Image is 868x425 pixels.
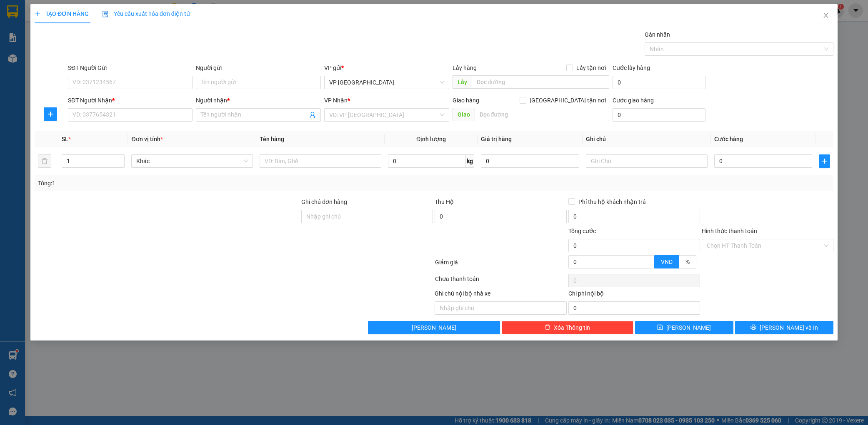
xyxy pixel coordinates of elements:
[613,108,705,122] input: Cước giao hàng
[301,210,433,223] input: Ghi chú đơn hàng
[645,31,670,38] label: Gán nhãn
[750,324,756,331] span: printer
[657,324,663,331] span: save
[760,323,818,332] span: [PERSON_NAME] và In
[131,136,163,142] span: Đơn vị tính
[136,155,248,167] span: Khác
[481,136,512,142] span: Giá trị hàng
[68,96,193,105] div: SĐT Người Nhận
[301,199,347,205] label: Ghi chú đơn hàng
[38,154,51,168] button: delete
[196,96,321,105] div: Người nhận
[434,274,568,289] div: Chưa thanh toán
[526,96,609,105] span: [GEOGRAPHIC_DATA] tận nơi
[68,63,193,72] div: SĐT Người Gửi
[35,10,89,17] span: TẠO ĐƠN HÀNG
[685,258,690,265] span: %
[613,65,650,71] label: Cước lấy hàng
[435,289,566,301] div: Ghi chú nội bộ nhà xe
[735,321,833,334] button: printer[PERSON_NAME] và In
[545,324,550,331] span: delete
[661,258,673,265] span: VND
[568,289,700,301] div: Chi phí nội bộ
[260,136,284,142] span: Tên hàng
[819,154,830,168] button: plus
[702,228,757,234] label: Hình thức thanh toán
[586,154,708,168] input: Ghi Chú
[481,154,579,168] input: 0
[102,11,109,17] img: icon
[575,197,649,206] span: Phí thu hộ khách nhận trả
[472,75,609,89] input: Dọc đường
[453,75,472,89] span: Lấy
[453,108,475,121] span: Giao
[568,228,596,234] span: Tổng cước
[368,321,500,334] button: [PERSON_NAME]
[554,323,590,332] span: Xóa Thông tin
[573,63,609,72] span: Lấy tận nơi
[453,65,477,71] span: Lấy hàng
[35,11,40,17] span: plus
[453,97,479,104] span: Giao hàng
[260,154,381,168] input: VD: Bàn, Ghế
[502,321,633,334] button: deleteXóa Thông tin
[434,258,568,272] div: Giảm giá
[475,108,609,121] input: Dọc đường
[324,63,449,72] div: VP gửi
[814,4,838,27] button: Close
[466,154,474,168] span: kg
[823,12,829,19] span: close
[38,179,335,188] div: Tổng: 1
[329,76,444,89] span: VP Mỹ Đình
[714,136,743,142] span: Cước hàng
[435,301,566,315] input: Nhập ghi chú
[196,63,321,72] div: Người gửi
[324,97,348,104] span: VP Nhận
[416,136,446,142] span: Định lượng
[44,107,57,121] button: plus
[44,111,57,117] span: plus
[613,76,705,89] input: Cước lấy hàng
[635,321,733,334] button: save[PERSON_NAME]
[62,136,68,142] span: SL
[613,97,654,104] label: Cước giao hàng
[412,323,456,332] span: [PERSON_NAME]
[666,323,711,332] span: [PERSON_NAME]
[309,112,316,118] span: user-add
[819,158,830,164] span: plus
[583,131,711,147] th: Ghi chú
[102,10,190,17] span: Yêu cầu xuất hóa đơn điện tử
[435,199,454,205] span: Thu Hộ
